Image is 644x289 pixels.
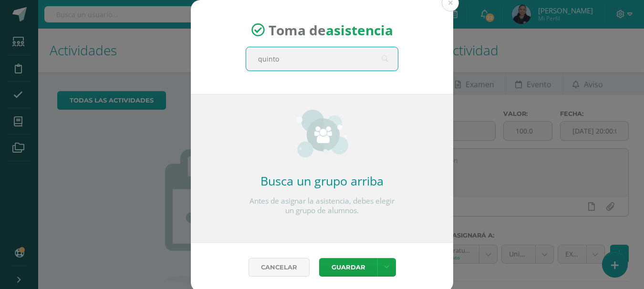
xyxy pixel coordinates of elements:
span: Toma de [269,21,393,39]
h2: Busca un grupo arriba [246,173,398,189]
img: groups_small.png [296,110,348,157]
button: Guardar [319,258,377,277]
strong: asistencia [326,21,393,39]
p: Antes de asignar la asistencia, debes elegir un grupo de alumnos. [246,196,398,216]
a: Cancelar [249,258,310,277]
input: Busca un grado o sección aquí... [246,47,398,71]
